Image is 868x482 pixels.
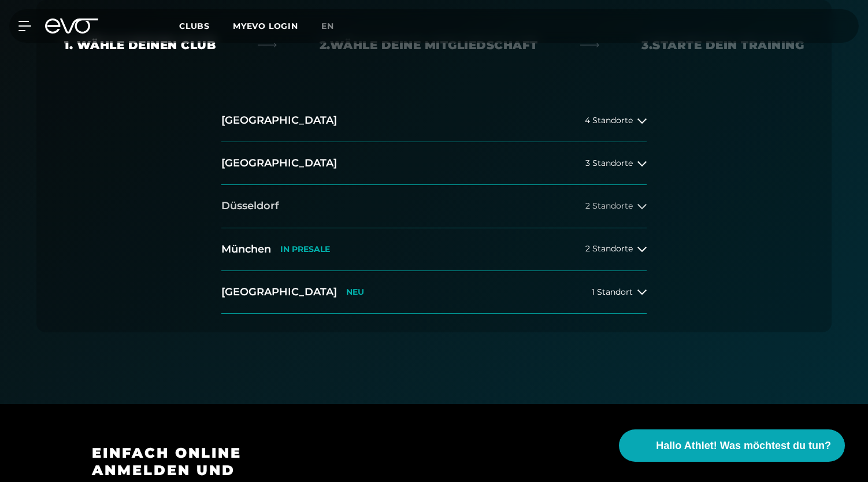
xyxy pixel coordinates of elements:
button: MünchenIN PRESALE2 Standorte [221,228,647,271]
button: [GEOGRAPHIC_DATA]4 Standorte [221,99,647,142]
p: IN PRESALE [280,244,330,254]
span: en [321,21,334,31]
span: Clubs [179,21,210,31]
button: [GEOGRAPHIC_DATA]3 Standorte [221,142,647,185]
h2: München [221,242,271,257]
a: MYEVO LOGIN [233,21,298,31]
a: en [321,20,348,33]
button: [GEOGRAPHIC_DATA]NEU1 Standort [221,271,647,314]
button: Düsseldorf2 Standorte [221,185,647,228]
h2: [GEOGRAPHIC_DATA] [221,113,337,128]
span: Hallo Athlet! Was möchtest du tun? [656,438,831,454]
span: 3 Standorte [585,159,633,168]
span: 2 Standorte [585,244,633,253]
span: 1 Standort [592,288,633,296]
p: NEU [346,287,364,297]
button: Hallo Athlet! Was möchtest du tun? [619,429,845,462]
a: Clubs [179,20,233,31]
span: 2 Standorte [585,202,633,210]
h2: Düsseldorf [221,199,279,213]
span: 4 Standorte [585,116,633,125]
h2: [GEOGRAPHIC_DATA] [221,156,337,170]
h2: [GEOGRAPHIC_DATA] [221,285,337,299]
